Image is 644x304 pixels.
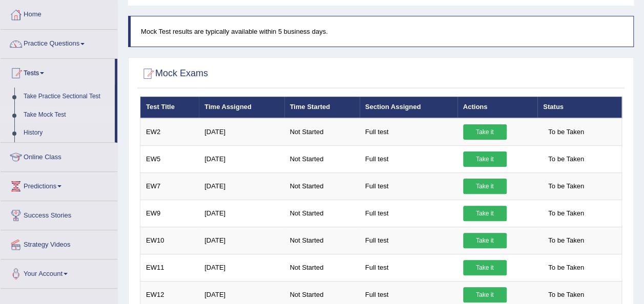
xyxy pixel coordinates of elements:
td: EW2 [140,118,199,146]
a: Online Class [1,143,117,168]
td: Not Started [284,172,360,200]
td: Full test [360,145,458,172]
td: [DATE] [199,172,284,200]
th: Test Title [140,97,199,118]
td: [DATE] [199,227,284,254]
a: Take it [463,206,507,221]
span: To be Taken [543,124,589,140]
td: [DATE] [199,118,284,146]
td: Not Started [284,254,360,281]
a: History [19,124,115,142]
td: [DATE] [199,200,284,227]
td: Full test [360,254,458,281]
td: EW7 [140,172,199,200]
td: EW9 [140,200,199,227]
td: [DATE] [199,145,284,172]
a: Tests [1,59,115,84]
a: Take it [463,233,507,248]
a: Practice Questions [1,30,117,55]
td: [DATE] [199,254,284,281]
td: Full test [360,227,458,254]
h2: Mock Exams [140,66,208,81]
a: Take it [463,179,507,194]
th: Time Assigned [199,97,284,118]
span: To be Taken [543,260,589,275]
a: Predictions [1,172,117,198]
p: Mock Test results are typically available within 5 business days. [141,27,623,36]
a: Home [1,1,117,26]
span: To be Taken [543,151,589,167]
td: Not Started [284,145,360,172]
a: Take it [463,287,507,302]
th: Actions [458,97,538,118]
a: Take it [463,124,507,140]
td: EW10 [140,227,199,254]
a: Take it [463,260,507,275]
span: To be Taken [543,287,589,302]
th: Status [537,97,621,118]
span: To be Taken [543,179,589,194]
td: Full test [360,200,458,227]
td: Not Started [284,118,360,146]
td: Not Started [284,227,360,254]
a: Take it [463,151,507,167]
td: Not Started [284,200,360,227]
a: Strategy Videos [1,230,117,256]
td: Full test [360,172,458,200]
a: Your Account [1,259,117,285]
a: Take Mock Test [19,106,115,124]
span: To be Taken [543,206,589,221]
a: Success Stories [1,201,117,227]
th: Time Started [284,97,360,118]
td: EW5 [140,145,199,172]
td: Full test [360,118,458,146]
th: Section Assigned [360,97,458,118]
span: To be Taken [543,233,589,248]
td: EW11 [140,254,199,281]
a: Take Practice Sectional Test [19,88,115,106]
